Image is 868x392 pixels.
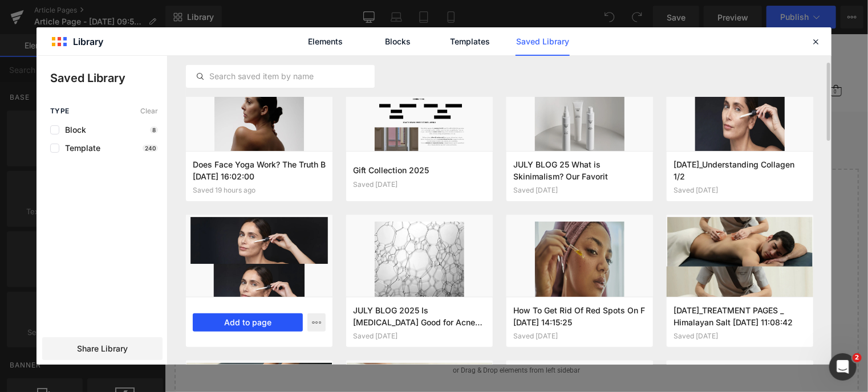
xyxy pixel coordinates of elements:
a: Explore Template [301,300,403,323]
h3: Does Face Yoga Work? The Truth B [DATE] 16:02:00 [193,158,326,182]
a: b-corp [11,40,39,75]
a: Bestseller [120,50,153,70]
button: Search aria label [611,39,629,75]
img: Comfort Zone Germany [301,9,403,30]
a: Elements [298,27,352,56]
div: Saved [DATE] [353,332,486,340]
span: Type [50,107,70,115]
a: 0 [666,51,677,62]
p: Saved Library [50,70,167,87]
button: Körper [224,50,245,69]
h3: [DATE]_Understanding Collagen 1/2 [674,158,806,182]
iframe: Intercom live chat [829,353,857,381]
button: Professional [409,50,450,69]
span: Clear [140,107,158,115]
div: Saved 19 hours ago [193,186,326,194]
button: Geschenkideen & sets [336,46,387,73]
div: Saved [DATE] [513,332,646,340]
div: Saved [DATE] [513,186,646,194]
span: 2 [853,353,862,362]
span: Template [59,144,100,153]
span: Block [59,125,86,134]
h3: Gift Collection 2025 [353,164,486,176]
div: Saved [DATE] [353,181,486,189]
p: 8 [150,126,158,133]
p: Start building your page [28,161,676,175]
h3: JULY BLOG 25 What is Skinimalism? Our Favorit [513,158,646,182]
a: Sonnenschutz [267,50,314,70]
h3: JULY BLOG 2025 Is [MEDICAL_DATA] Good for Acne [DATE] 16:29:52 [353,304,486,328]
a: Blocks [371,27,425,56]
div: Saved [DATE] [674,186,806,194]
span: 0 [669,55,674,60]
a: Saved Library [516,27,570,56]
h3: How To Get Rid Of Red Spots On F [DATE] 14:15:25 [513,304,646,328]
button: Gesicht [176,50,201,69]
button: Über Comfort Zone [473,42,499,77]
a: Templates [443,27,497,56]
svg: Certified B Corporation [15,40,35,75]
button: Add to page [193,313,303,332]
div: Saved [DATE] [674,332,806,340]
span: Share Library [77,343,128,354]
p: or Drag & Drop elements from left sidebar [28,332,676,340]
input: Search saved item by name [186,70,374,83]
p: 240 [143,145,158,152]
h3: [DATE]_TREATMENT PAGES _ Himalayan Salt [DATE] 11:08:42 [674,304,806,328]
